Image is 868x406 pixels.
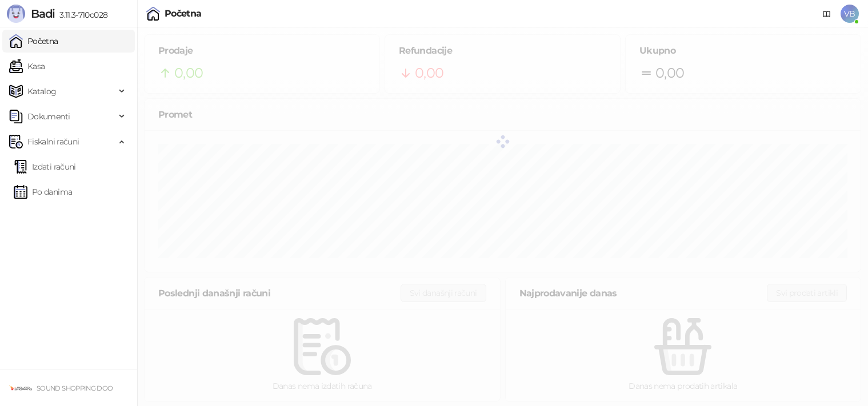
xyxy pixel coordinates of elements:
[14,155,76,178] a: Izdati računi
[27,105,70,128] span: Dokumenti
[841,5,859,23] span: VB
[55,10,107,20] span: 3.11.3-710c028
[37,384,113,392] small: SOUND SHOPPING DOO
[9,30,58,53] a: Početna
[9,55,45,78] a: Kasa
[27,80,57,103] span: Katalog
[7,5,25,23] img: Logo
[27,130,79,153] span: Fiskalni računi
[9,376,32,399] img: 64x64-companyLogo-e7a8445e-e0d6-44f4-afaa-b464db374048.png
[14,180,72,203] a: Po danima
[165,9,202,18] div: Početna
[818,5,836,23] a: Dokumentacija
[31,7,55,21] span: Badi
